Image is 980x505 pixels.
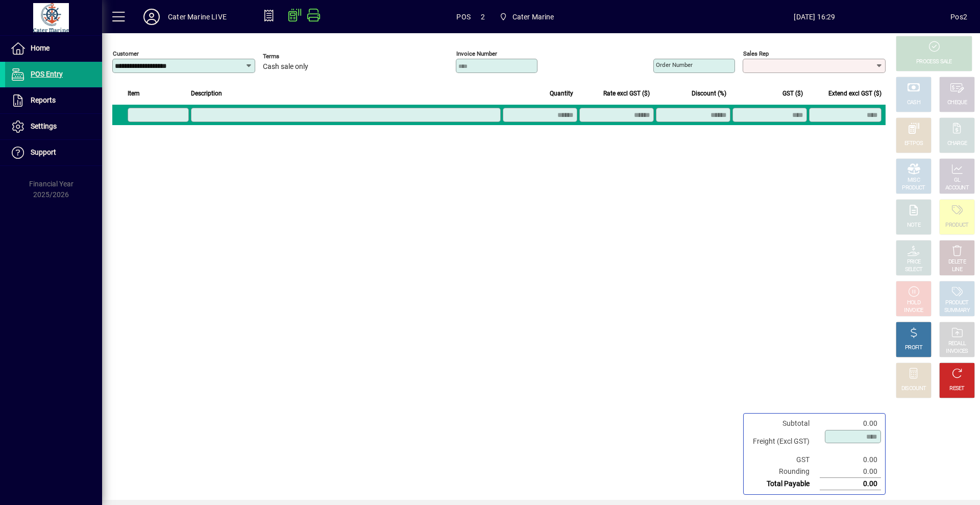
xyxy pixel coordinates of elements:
div: PROCESS SALE [916,58,952,66]
div: PRODUCT [902,184,925,192]
span: Home [31,44,50,52]
span: Item [128,88,140,99]
div: MISC [908,177,920,184]
div: INVOICES [946,348,968,355]
div: PROFIT [905,344,922,352]
span: POS [456,9,471,25]
td: Total Payable [748,478,820,490]
div: CHARGE [947,140,967,148]
span: Reports [31,96,56,104]
span: POS Entry [31,70,63,78]
span: Settings [31,122,57,130]
span: Cater Marine [512,9,554,25]
span: Extend excl GST ($) [828,88,881,99]
td: GST [748,454,820,466]
div: NOTE [907,222,920,229]
span: Cater Marine [495,8,558,26]
div: PRODUCT [945,222,968,229]
td: 0.00 [820,466,881,478]
span: Terms [263,53,324,60]
td: Freight (Excl GST) [748,429,820,454]
span: 2 [481,9,485,25]
div: PRODUCT [945,299,968,307]
a: Home [5,36,102,61]
mat-label: Sales rep [743,50,769,57]
a: Reports [5,88,102,113]
button: Profile [135,8,168,26]
div: RESET [949,385,965,393]
div: SELECT [905,266,923,274]
div: EFTPOS [904,140,923,148]
div: GL [954,177,961,184]
span: Quantity [550,88,573,99]
div: CHEQUE [947,99,967,107]
mat-label: Invoice number [456,50,497,57]
td: Rounding [748,466,820,478]
div: HOLD [907,299,920,307]
mat-label: Order number [656,61,693,68]
td: 0.00 [820,478,881,490]
div: Pos2 [950,9,967,25]
div: PRICE [907,258,921,266]
div: CASH [907,99,920,107]
a: Settings [5,114,102,139]
span: GST ($) [782,88,803,99]
div: RECALL [948,340,966,348]
div: SUMMARY [944,307,970,315]
span: Description [191,88,222,99]
td: 0.00 [820,418,881,429]
span: Rate excl GST ($) [603,88,650,99]
span: Support [31,148,56,156]
mat-label: Customer [113,50,139,57]
td: 0.00 [820,454,881,466]
div: DISCOUNT [901,385,926,393]
span: [DATE] 16:29 [679,9,951,25]
div: INVOICE [904,307,923,315]
div: ACCOUNT [945,184,969,192]
div: DELETE [948,258,966,266]
span: Discount (%) [692,88,726,99]
td: Subtotal [748,418,820,429]
span: Cash sale only [263,63,308,71]
div: Cater Marine LIVE [168,9,227,25]
a: Support [5,140,102,165]
div: LINE [952,266,962,274]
